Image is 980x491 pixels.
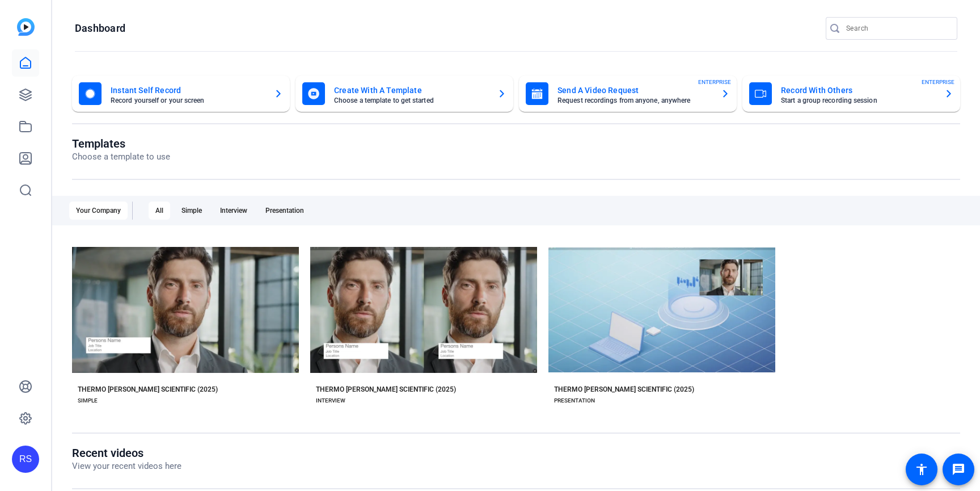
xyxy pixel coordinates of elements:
span: ENTERPRISE [922,78,954,86]
mat-icon: message [952,463,965,476]
mat-card-subtitle: Choose a template to get started [334,97,488,104]
mat-icon: accessibility [915,463,928,476]
div: Presentation [259,202,311,220]
h1: Templates [72,137,170,150]
div: PRESENTATION [554,396,595,405]
mat-card-subtitle: Record yourself or your screen [111,97,265,104]
p: Choose a template to use [72,150,170,163]
div: THERMO [PERSON_NAME] SCIENTIFIC (2025) [554,385,694,394]
input: Search [846,22,948,35]
div: INTERVIEW [316,396,345,405]
mat-card-title: Create With A Template [334,83,488,97]
mat-card-title: Record With Others [781,83,935,97]
div: All [149,202,170,220]
img: blue-gradient.svg [17,18,35,36]
button: Send A Video RequestRequest recordings from anyone, anywhereENTERPRISE [519,75,737,112]
button: Record With OthersStart a group recording sessionENTERPRISE [742,75,960,112]
mat-card-title: Send A Video Request [557,83,712,97]
mat-card-subtitle: Start a group recording session [781,97,935,104]
h1: Dashboard [75,22,125,35]
div: Interview [213,202,254,220]
div: Your Company [69,202,128,220]
button: Create With A TemplateChoose a template to get started [295,75,513,112]
span: ENTERPRISE [698,78,731,86]
h1: Recent videos [72,446,181,460]
div: THERMO [PERSON_NAME] SCIENTIFIC (2025) [78,385,218,394]
button: Instant Self RecordRecord yourself or your screen [72,75,290,112]
div: SIMPLE [78,396,98,405]
div: THERMO [PERSON_NAME] SCIENTIFIC (2025) [316,385,456,394]
mat-card-title: Instant Self Record [111,83,265,97]
div: Simple [175,202,209,220]
div: RS [12,446,39,473]
p: View your recent videos here [72,460,181,473]
mat-card-subtitle: Request recordings from anyone, anywhere [557,97,712,104]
